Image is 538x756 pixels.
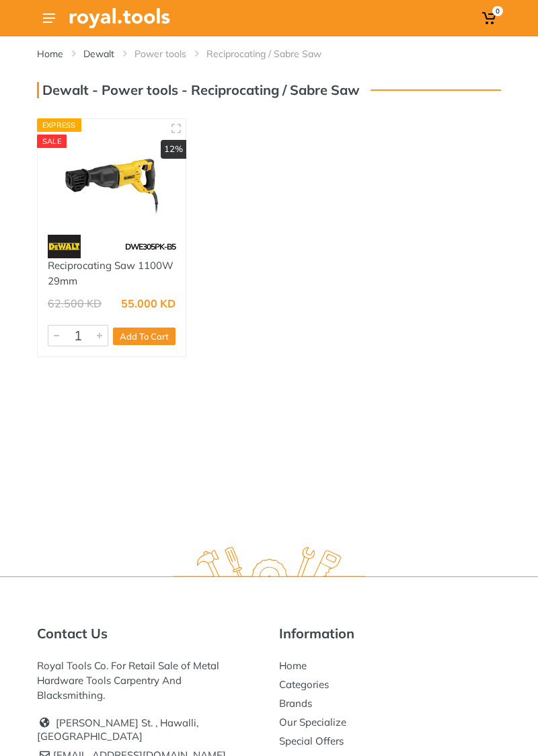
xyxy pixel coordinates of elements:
button: Add To Cart [113,328,176,345]
a: Home [37,47,63,61]
img: Royal Tools Logo [69,8,170,28]
a: Our Specialize [279,716,346,728]
div: Royal Tools Co. For Retail Sale of Metal Hardware Tools Carpentry And Blacksmithing. [37,658,259,703]
a: Power tools [134,47,186,61]
h3: Dewalt - Power tools - Reciprocating / Sabre Saw [37,82,360,98]
a: Dewalt [83,47,114,61]
div: 12% [161,140,186,159]
a: Home [279,659,307,672]
nav: breadcrumb [37,47,501,61]
div: 55.000 KD [121,298,176,309]
div: SALE [37,135,67,148]
img: royal.tools Logo [173,547,366,584]
img: Royal Tools - Reciprocating Saw 1100W 29mm [48,129,176,225]
li: Reciprocating / Sabre Saw [206,47,342,61]
h5: Contact Us [37,626,259,642]
span: DWE305PK-B5 [125,241,176,252]
img: 45.webp [48,235,81,258]
div: 62.500 KD [48,298,102,309]
a: [PERSON_NAME] St. , Hawalli, [GEOGRAPHIC_DATA] [37,716,198,743]
h5: Information [279,626,501,642]
a: Brands [279,697,312,710]
a: 0 [479,6,501,30]
span: 0 [492,6,503,16]
a: Categories [279,678,329,691]
a: Special Offers [279,734,344,747]
div: Express [37,118,81,132]
a: Reciprocating Saw 1100W 29mm [48,259,174,287]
